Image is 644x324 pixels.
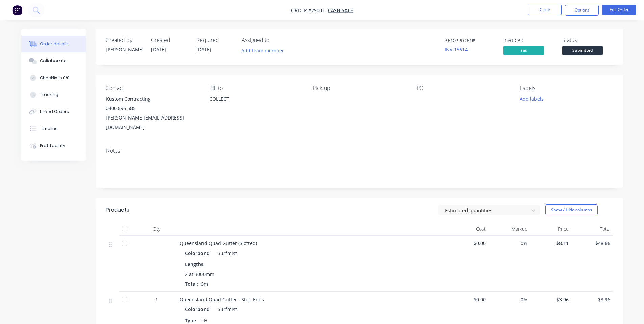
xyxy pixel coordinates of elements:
[488,222,530,236] div: Markup
[12,5,22,15] img: Factory
[151,37,188,43] div: Created
[491,296,527,303] span: 0%
[574,240,610,247] span: $48.66
[40,92,58,98] div: Tracking
[242,46,288,55] button: Add team member
[40,143,65,149] div: Profitability
[106,94,198,132] div: Kustom Contracting0400 896 585[PERSON_NAME][EMAIL_ADDRESS][DOMAIN_NAME]
[106,94,198,104] div: Kustom Contracting
[106,85,198,91] div: Contact
[562,37,613,43] div: Status
[328,7,353,14] a: CASH SALE
[151,46,166,53] span: [DATE]
[185,261,204,268] span: Lengths
[450,296,486,303] span: $0.00
[180,240,257,246] span: Queensland Quad Gutter (Slotted)
[21,52,86,69] button: Collaborate
[450,240,486,247] span: $0.00
[533,240,569,247] span: $8.11
[574,296,610,303] span: $3.96
[215,304,237,314] div: Surfmist
[185,281,198,287] span: Total:
[445,46,468,53] a: INV-15614
[21,137,86,154] button: Profitability
[106,113,198,132] div: [PERSON_NAME][EMAIL_ADDRESS][DOMAIN_NAME]
[21,69,86,86] button: Checklists 0/0
[291,7,328,14] span: Order #29001 -
[155,296,158,303] span: 1
[565,5,599,16] button: Options
[530,222,572,236] div: Price
[180,296,264,303] span: Queensland Quad Gutter - Stop Ends
[520,85,613,91] div: Labels
[602,5,636,15] button: Edit Order
[106,37,143,43] div: Created by
[313,85,405,91] div: Pick up
[215,248,237,258] div: Surfmist
[196,46,211,53] span: [DATE]
[209,94,302,104] div: COLLECT
[198,281,211,287] span: 6m
[136,222,177,236] div: Qty
[106,104,198,113] div: 0400 896 585
[21,86,86,103] button: Tracking
[562,46,603,55] span: Submitted
[185,248,212,258] div: Colorbond
[571,222,613,236] div: Total
[40,75,70,81] div: Checklists 0/0
[238,46,287,55] button: Add team member
[196,37,234,43] div: Required
[209,85,302,91] div: Bill to
[185,304,212,314] div: Colorbond
[40,109,69,115] div: Linked Orders
[106,206,129,214] div: Products
[40,41,69,47] div: Order details
[491,240,527,247] span: 0%
[545,204,598,215] button: Show / Hide columns
[40,58,67,64] div: Collaborate
[106,148,613,154] div: Notes
[21,120,86,137] button: Timeline
[242,37,309,43] div: Assigned to
[528,5,562,15] button: Close
[516,94,547,103] button: Add labels
[503,37,554,43] div: Invoiced
[533,296,569,303] span: $3.96
[445,37,495,43] div: Xero Order #
[106,46,143,53] div: [PERSON_NAME]
[185,271,214,278] span: 2 at 3000mm
[562,46,603,56] button: Submitted
[503,46,544,55] span: Yes
[416,85,509,91] div: PO
[209,94,302,116] div: COLLECT
[21,103,86,120] button: Linked Orders
[40,126,58,132] div: Timeline
[447,222,489,236] div: Cost
[21,36,86,52] button: Order details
